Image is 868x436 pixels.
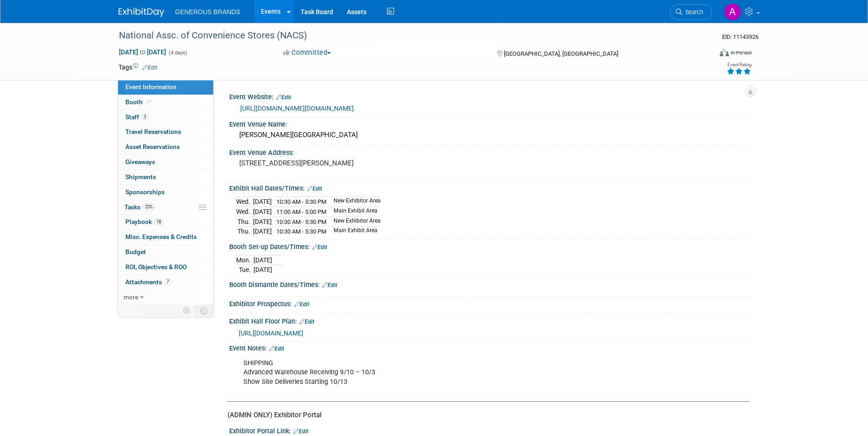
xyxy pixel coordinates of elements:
[125,263,187,271] span: ROI, Objectives & ROO
[118,200,213,215] a: Tasks23%
[727,63,751,67] div: Event Rating
[227,410,743,420] div: (ADMIN ONLY) Exhibitor Portal
[236,207,253,217] td: Wed.
[118,125,213,139] a: Travel Reservations
[118,245,213,260] a: Budget
[229,424,750,436] div: Exhibitor Portal Link:
[239,159,436,167] pre: [STREET_ADDRESS][PERSON_NAME]
[118,110,213,125] a: Staff3
[229,297,750,309] div: Exhibitor Prospectus:
[236,227,253,236] td: Thu.
[253,207,272,217] td: [DATE]
[730,49,752,56] div: In-Person
[722,33,759,40] span: Event ID: 11143926
[236,255,253,265] td: Mon.
[118,170,213,185] a: Shipments
[147,99,151,104] i: Booth reservation complete
[276,208,326,215] span: 11:00 AM - 5:00 PM
[125,83,177,90] span: Event Information
[240,105,356,112] a: [URL][DOMAIN_NAME][DOMAIN_NAME].
[253,255,272,265] td: [DATE]
[328,207,381,217] td: Main Exhibit Area
[141,113,148,120] span: 3
[229,314,750,326] div: Exhibit Hall Floor Plan:
[299,319,314,325] a: Edit
[670,4,712,20] a: Search
[229,90,750,102] div: Event Website:
[294,301,309,308] a: Edit
[229,341,750,353] div: Event Notes:
[125,143,180,150] span: Asset Reservations
[194,305,213,317] td: Toggle Event Tabs
[125,173,156,181] span: Shipments
[179,305,195,317] td: Personalize Event Tab Strip
[328,217,381,227] td: New Exhibitor Area
[118,260,213,275] a: ROI, Objectives & ROO
[124,203,155,211] span: Tasks
[276,198,326,205] span: 10:30 AM - 5:30 PM
[312,244,327,250] a: Edit
[236,197,253,207] td: Wed.
[125,233,197,240] span: Misc. Expenses & Credits
[138,48,147,56] span: to
[119,48,167,56] span: [DATE] [DATE]
[236,265,253,275] td: Tue.
[118,95,213,110] a: Booth
[253,197,272,207] td: [DATE]
[724,3,741,21] img: Astrid Aguayo
[720,49,729,56] img: Format-Inperson.png
[504,50,618,57] span: [GEOGRAPHIC_DATA], [GEOGRAPHIC_DATA]
[322,282,337,288] a: Edit
[229,278,750,290] div: Booth Dismantle Dates/Times:
[175,8,240,16] span: GENEROUS BRANDS
[253,227,272,236] td: [DATE]
[118,230,213,245] a: Misc. Expenses & Credits
[125,248,146,255] span: Budget
[118,140,213,154] a: Asset Reservations
[125,158,155,165] span: Giveaways
[143,203,155,210] span: 23%
[119,63,157,72] td: Tags
[118,275,213,290] a: Attachments7
[229,240,750,252] div: Booth Set-up Dates/Times:
[118,185,213,200] a: Sponsorships
[253,217,272,227] td: [DATE]
[164,278,171,285] span: 7
[276,94,291,101] a: Edit
[307,186,322,192] a: Edit
[125,188,165,196] span: Sponsorships
[236,217,253,227] td: Thu.
[142,64,157,71] a: Edit
[239,330,303,337] a: [URL][DOMAIN_NAME]
[125,98,153,106] span: Booth
[118,290,213,305] a: more
[276,218,326,225] span: 10:30 AM - 5:30 PM
[125,128,181,135] span: Travel Reservations
[328,197,381,207] td: New Exhibitor Area
[658,48,752,61] div: Event Format
[293,428,308,435] a: Edit
[253,265,272,275] td: [DATE]
[229,181,750,193] div: Exhibit Hall Dates/Times:
[125,218,163,225] span: Playbook
[280,48,334,58] button: Committed
[125,278,171,286] span: Attachments
[168,50,187,56] span: (4 days)
[229,117,750,129] div: Event Venue Name:
[118,80,213,95] a: Event Information
[154,218,163,225] span: 18
[328,227,381,236] td: Main Exhibit Area
[237,354,649,391] div: SHIPPING Advanced Warehouse Receiving 9/10 – 10/3 Show Site Deliveries Starting 10/13
[269,346,284,352] a: Edit
[229,146,750,157] div: Event Venue Address:
[118,155,213,170] a: Giveaways
[124,293,138,301] span: more
[116,27,698,44] div: National Assc. of Convenience Stores (NACS)
[125,113,148,121] span: Staff
[236,128,743,142] div: [PERSON_NAME][GEOGRAPHIC_DATA]
[118,215,213,229] a: Playbook18
[119,8,164,17] img: ExhibitDay
[276,228,326,235] span: 10:30 AM - 5:30 PM
[682,9,703,16] span: Search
